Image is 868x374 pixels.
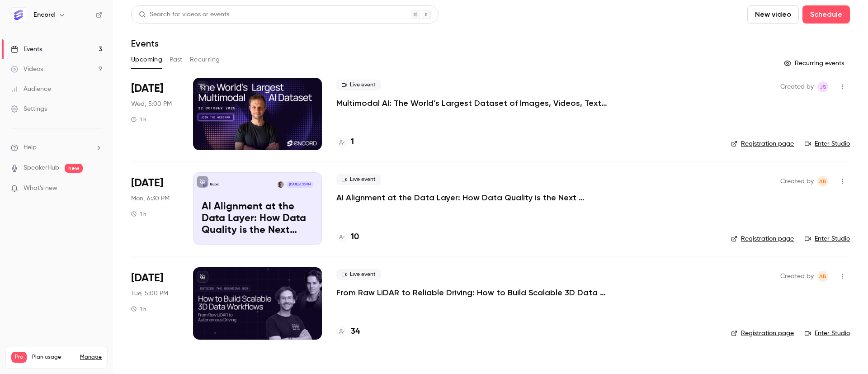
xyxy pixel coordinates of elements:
a: AI Alignment at the Data Layer: How Data Quality is the Next Frontier in AI [336,192,608,203]
a: SpeakerHub [24,163,59,173]
span: Annabel Benjamin [817,176,828,187]
h4: 34 [351,326,360,338]
div: 1 h [131,305,146,312]
span: James Sutton [817,81,828,92]
span: Live event [336,80,381,90]
span: Created by [780,81,814,92]
a: Enter Studio [805,139,850,148]
span: What's new [24,184,57,193]
div: Audience [11,85,51,94]
span: Created by [780,271,814,282]
span: Mon, 6:30 PM [131,194,170,203]
a: Registration page [731,234,794,243]
a: Manage [80,354,102,361]
span: Annabel Benjamin [817,271,828,282]
button: Recurring events [780,56,850,71]
span: [DATE] [131,176,163,190]
span: Plan usage [32,354,75,361]
a: 34 [336,326,360,338]
div: Oct 28 Tue, 5:00 PM (Europe/London) [131,267,179,340]
a: 10 [336,231,359,243]
a: Enter Studio [805,329,850,338]
button: Recurring [190,52,220,67]
span: Wed, 5:00 PM [131,99,172,109]
img: Encord [11,8,26,22]
a: Registration page [731,329,794,338]
button: New video [747,5,799,24]
span: JS [820,81,826,92]
span: Live event [336,269,381,280]
div: 1 h [131,210,146,218]
div: Settings [11,104,47,114]
img: James Clough [278,181,284,188]
a: Enter Studio [805,234,850,243]
p: AI Alignment at the Data Layer: How Data Quality is the Next Frontier in AI [202,201,313,236]
span: AB [819,271,826,282]
div: Videos [11,65,43,74]
span: Tue, 5:00 PM [131,289,168,298]
h4: 10 [351,231,359,243]
span: [DATE] [131,271,163,285]
span: Live event [336,174,381,185]
span: [DATE] 6:30 PM [286,181,313,188]
a: Registration page [731,139,794,148]
button: Upcoming [131,52,162,67]
div: 1 h [131,116,146,123]
a: Multimodal AI: The World’s Largest Dataset of Images, Videos, Text, LiDAR and Audio [336,98,608,109]
span: [DATE] [131,81,163,96]
button: Past [170,52,183,67]
a: 1 [336,136,354,148]
div: Oct 27 Mon, 6:30 PM (Europe/London) [131,172,179,245]
span: new [65,164,83,173]
div: Events [11,45,42,54]
div: Search for videos or events [139,10,229,19]
a: AI Alignment at the Data Layer: How Data Quality is the Next Frontier in AIEncordJames Clough[DAT... [193,172,322,245]
span: Created by [780,176,814,187]
span: Help [24,143,37,152]
div: Oct 22 Wed, 5:00 PM (Europe/London) [131,78,179,150]
p: Encord [210,182,219,187]
h6: Encord [33,10,55,19]
li: help-dropdown-opener [11,143,102,152]
h4: 1 [351,136,354,148]
h1: Events [131,38,159,49]
iframe: Noticeable Trigger [91,185,102,193]
span: AB [819,176,826,187]
span: Pro [11,352,27,363]
button: Schedule [802,5,850,24]
a: From Raw LiDAR to Reliable Driving: How to Build Scalable 3D Data Workflows [336,287,608,298]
